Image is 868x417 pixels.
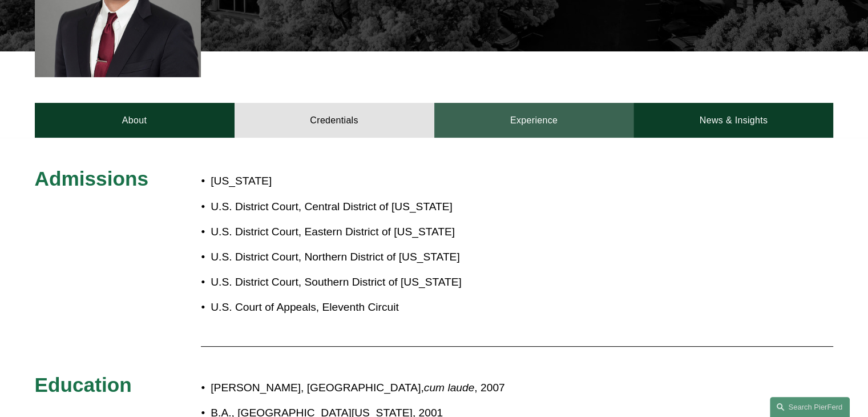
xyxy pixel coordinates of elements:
p: U.S. District Court, Central District of [US_STATE] [211,197,500,217]
a: News & Insights [633,103,833,137]
p: U.S. District Court, Northern District of [US_STATE] [211,247,500,267]
a: About [35,103,235,137]
a: Experience [434,103,634,137]
p: [PERSON_NAME], [GEOGRAPHIC_DATA], , 2007 [211,378,733,398]
span: Admissions [35,167,148,190]
p: U.S. District Court, Eastern District of [US_STATE] [211,222,500,242]
a: Search this site [770,397,850,417]
p: U.S. Court of Appeals, Eleventh Circuit [211,298,500,318]
a: Credentials [235,103,434,137]
span: Education [35,374,132,396]
p: [US_STATE] [211,171,500,191]
p: U.S. District Court, Southern District of [US_STATE] [211,272,500,292]
em: cum laude [424,382,475,394]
